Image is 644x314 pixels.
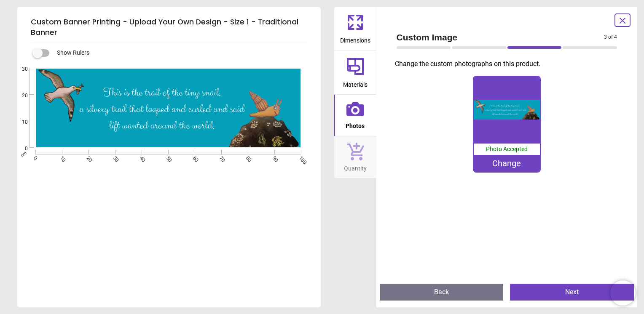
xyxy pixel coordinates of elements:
p: Change the custom photographs on this product. [395,59,624,69]
button: Quantity [334,136,376,178]
span: 70 [217,155,223,160]
span: Photos [346,118,365,130]
span: 40 [138,155,143,160]
span: Photo Accepted [486,146,528,152]
span: 20 [85,155,90,160]
span: 3 of 4 [604,34,617,41]
button: Materials [334,51,376,95]
span: Quantity [344,160,367,173]
span: 20 [12,92,28,99]
button: Dimensions [334,7,376,51]
span: 80 [244,155,250,160]
h5: Custom Banner Printing - Upload Your Own Design - Size 1 - Traditional Banner [31,13,307,41]
span: 90 [271,155,276,160]
span: Custom Image [397,31,604,43]
span: 0 [32,155,37,160]
button: Back [380,284,504,301]
span: Materials [343,77,368,89]
span: 10 [12,119,28,126]
span: 10 [58,155,64,160]
span: 30 [12,66,28,73]
span: 0 [12,145,28,152]
span: cm [20,150,27,158]
span: 30 [111,155,117,160]
span: Dimensions [340,32,370,45]
iframe: Brevo live chat [610,280,636,306]
span: 60 [191,155,196,160]
button: Photos [334,95,376,136]
span: 100 [297,155,303,160]
button: Next [510,284,634,301]
span: 50 [164,155,170,160]
div: Change [474,155,540,172]
div: Show Rulers [38,48,321,58]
